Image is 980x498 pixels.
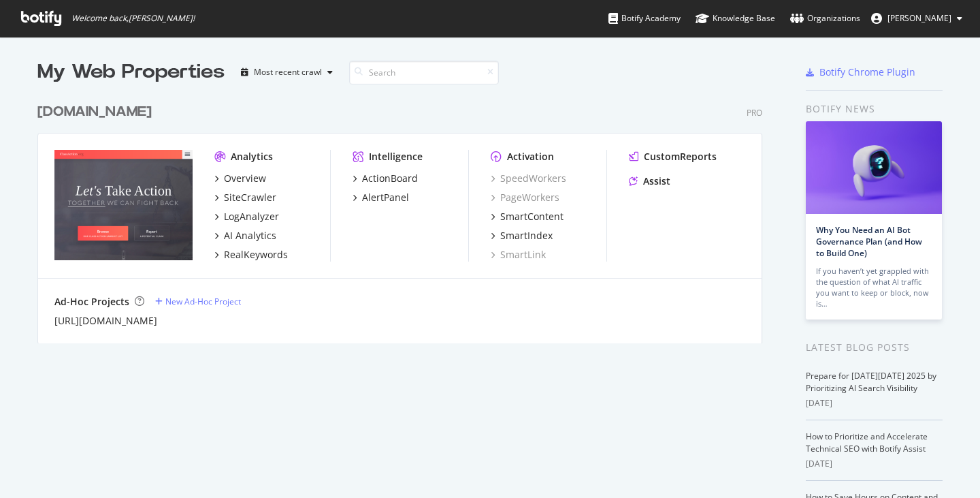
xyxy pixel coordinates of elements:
[491,191,559,204] a: PageWorkers
[608,12,681,25] div: Botify Academy
[353,172,418,185] a: ActionBoard
[155,296,241,307] a: New Ad-Hoc Project
[644,150,717,164] div: CustomReports
[629,150,717,164] a: CustomReports
[806,370,936,394] a: Prepare for [DATE][DATE] 2025 by Prioritizing AI Search Visibility
[491,172,566,185] a: SpeedWorkers
[353,191,409,204] a: AlertPanel
[37,102,152,122] div: [DOMAIN_NAME]
[214,210,279,223] a: LogAnalyzer
[806,121,942,214] img: Why You Need an AI Bot Governance Plan (and How to Build One)
[254,68,322,76] div: Most recent crawl
[491,248,546,262] a: SmartLink
[224,191,276,204] div: SiteCrawler
[500,210,563,223] div: SmartContent
[806,431,928,454] a: How to Prioritize and Accelerate Technical SEO with Botify Assist
[235,61,338,83] button: Most recent crawl
[500,229,553,243] div: SmartIndex
[696,12,775,25] div: Knowledge Base
[349,61,499,84] input: Search
[214,191,276,204] a: SiteCrawler
[37,102,157,122] a: [DOMAIN_NAME]
[507,150,554,164] div: Activation
[491,229,553,243] a: SmartIndex
[224,172,266,185] div: Overview
[806,340,943,355] div: Latest Blog Posts
[806,458,943,470] div: [DATE]
[37,86,773,343] div: grid
[214,248,288,262] a: RealKeywords
[643,174,670,188] div: Assist
[819,65,915,79] div: Botify Chrome Plugin
[806,397,943,409] div: [DATE]
[369,150,423,164] div: Intelligence
[887,12,951,24] span: Patrick Hanan
[54,314,157,328] a: [URL][DOMAIN_NAME]
[54,150,193,260] img: classaction.org
[362,172,418,185] div: ActionBoard
[214,172,266,185] a: Overview
[224,248,288,262] div: RealKeywords
[214,229,276,243] a: AI Analytics
[71,13,195,24] span: Welcome back, [PERSON_NAME] !
[491,210,563,223] a: SmartContent
[165,296,241,307] div: New Ad-Hoc Project
[816,224,922,259] a: Why You Need an AI Bot Governance Plan (and How to Build One)
[37,59,225,86] div: My Web Properties
[806,65,915,79] a: Botify Chrome Plugin
[747,107,762,119] div: Pro
[806,102,943,116] div: Botify news
[860,7,973,29] button: [PERSON_NAME]
[224,229,276,243] div: AI Analytics
[362,191,409,204] div: AlertPanel
[231,150,273,164] div: Analytics
[629,174,670,188] a: Assist
[224,210,279,223] div: LogAnalyzer
[790,12,860,25] div: Organizations
[816,266,932,309] div: If you haven’t yet grappled with the question of what AI traffic you want to keep or block, now is…
[54,295,129,309] div: Ad-Hoc Projects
